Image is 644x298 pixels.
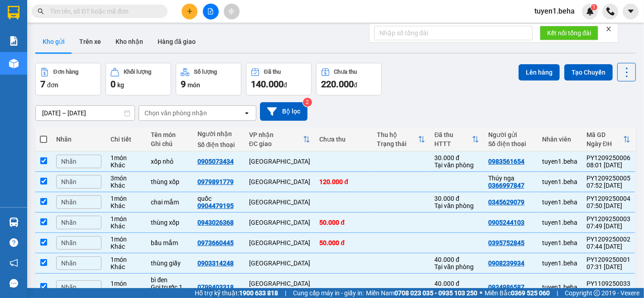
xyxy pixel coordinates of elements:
[264,69,281,75] div: Đã thu
[207,8,214,14] span: file-add
[303,98,312,107] sup: 2
[111,195,142,202] div: 1 món
[111,136,142,143] div: Chi tiết
[488,131,533,138] div: Người gửi
[434,131,472,138] div: Đã thu
[377,131,418,138] div: Thu hộ
[197,130,240,137] div: Người nhận
[249,280,311,287] div: [GEOGRAPHIC_DATA]
[111,287,142,294] div: Khác
[246,63,312,95] button: Đã thu140.000đ
[316,63,382,95] button: Chưa thu220.000đ
[334,69,357,75] div: Chưa thu
[434,140,472,147] div: HTTT
[354,81,357,89] span: đ
[111,243,142,250] div: Khác
[151,158,188,165] div: xốp nhỏ
[434,287,479,294] div: Tại văn phòng
[519,64,560,80] button: Lên hàng
[61,284,77,291] span: Nhãn
[319,219,368,226] div: 50.000 đ
[111,222,142,230] div: Khác
[72,31,108,52] button: Trên xe
[144,109,207,118] div: Chọn văn phòng nhận
[176,63,241,95] button: Số lượng9món
[111,236,142,243] div: 1 món
[38,8,44,14] span: search
[557,288,558,298] span: |
[61,199,77,206] span: Nhãn
[586,7,594,15] img: icon-new-feature
[586,243,630,250] div: 07:44 [DATE]
[434,154,479,161] div: 30.000 đ
[111,256,142,263] div: 1 món
[111,175,142,182] div: 3 món
[249,140,303,147] div: ĐC giao
[366,288,477,298] span: Miền Nam
[394,289,477,297] strong: 0708 023 035 - 0935 103 250
[197,284,234,291] div: 0799403318
[194,69,217,75] div: Số lượng
[151,284,188,298] div: Gọi trước 1 tiếng
[197,178,234,185] div: 0979891779
[249,131,303,138] div: VP nhận
[434,280,479,287] div: 40.000 đ
[111,79,115,90] span: 0
[319,136,368,143] div: Chưa thu
[592,4,596,10] span: 1
[430,128,484,151] th: Toggle SortBy
[542,178,577,185] div: tuyen1.beha
[181,79,186,90] span: 9
[488,158,524,165] div: 0983561654
[586,195,630,202] div: PY1209250004
[111,182,142,189] div: Khác
[249,287,311,294] div: DĐ: madrak
[9,218,19,227] img: warehouse-icon
[488,239,524,246] div: 0395752845
[224,4,240,19] button: aim
[623,4,639,19] button: caret-down
[182,4,197,19] button: plus
[606,7,615,15] img: phone-icon
[53,69,78,75] div: Đơn hàng
[61,260,77,267] span: Nhãn
[9,59,19,68] img: warehouse-icon
[586,154,630,161] div: PY1209250006
[488,175,533,182] div: Thúy nga
[434,263,479,270] div: Tại văn phòng
[284,81,287,89] span: đ
[293,288,364,298] span: Cung cấp máy in - giấy in:
[228,8,235,14] span: aim
[61,158,77,165] span: Nhãn
[249,178,311,185] div: [GEOGRAPHIC_DATA]
[197,239,234,246] div: 0973660445
[542,136,577,143] div: Nhân viên
[249,199,311,206] div: [GEOGRAPHIC_DATA]
[151,140,188,147] div: Ghi chú
[111,263,142,270] div: Khác
[111,202,142,209] div: Khác
[586,202,630,209] div: 07:50 [DATE]
[108,31,150,52] button: Kho nhận
[40,79,45,90] span: 7
[586,287,630,294] div: 14:46 [DATE]
[586,131,623,138] div: Mã GD
[10,259,18,267] span: notification
[9,36,19,46] img: solution-icon
[542,158,577,165] div: tuyen1.beha
[542,199,577,206] div: tuyen1.beha
[249,260,311,267] div: [GEOGRAPHIC_DATA]
[10,238,18,247] span: question-circle
[285,288,286,298] span: |
[203,4,219,19] button: file-add
[488,199,524,206] div: 0345629079
[480,291,482,295] span: ⚪️
[586,222,630,230] div: 07:49 [DATE]
[542,219,577,226] div: tuyen1.beha
[319,178,368,185] div: 120.000 đ
[111,215,142,222] div: 1 món
[197,202,234,209] div: 0904479195
[197,219,234,226] div: 0943026368
[61,219,77,226] span: Nhãn
[586,263,630,270] div: 07:31 [DATE]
